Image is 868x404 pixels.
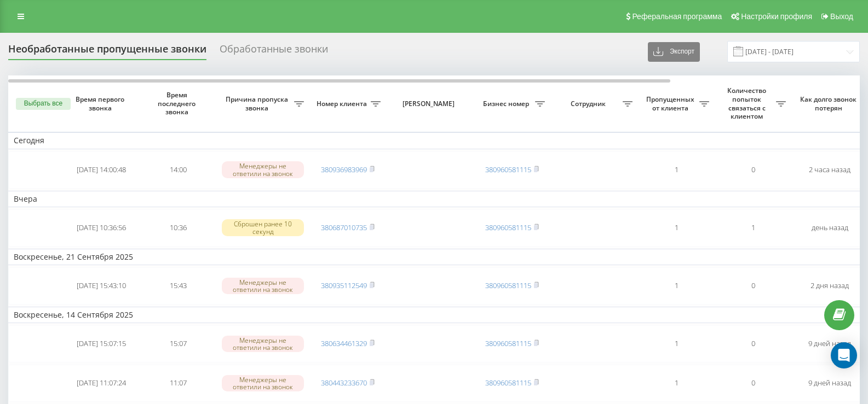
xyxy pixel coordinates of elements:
td: 0 [715,325,791,362]
div: Сброшен ранее 10 секунд [222,219,304,236]
a: 380443233670 [321,378,367,388]
a: 380960581115 [485,223,531,232]
span: Сотрудник [556,99,623,108]
div: Менеджеры не ответили на звонок [222,375,304,391]
span: Реферальная программа [632,12,722,21]
td: 1 [638,325,715,362]
span: Настройки профиля [741,12,812,21]
span: Количество попыток связаться с клиентом [720,86,776,120]
td: 2 часа назад [791,151,868,189]
span: Время последнего звонка [148,91,208,116]
span: Бизнес номер [479,99,535,108]
span: [PERSON_NAME] [395,99,464,108]
span: Выход [830,12,853,21]
div: Обработанные звонки [220,43,328,60]
a: 380960581115 [485,378,531,388]
td: 9 дней назад [791,365,868,402]
a: 380634461329 [321,338,367,348]
td: день назад [791,209,868,247]
span: Время первого звонка [72,95,131,112]
td: 14:00 [140,151,216,189]
a: 380935112549 [321,280,367,290]
td: 1 [715,209,791,247]
span: Причина пропуска звонка [222,95,294,112]
td: [DATE] 14:00:48 [63,151,140,189]
span: Пропущенных от клиента [643,95,699,112]
span: Как долго звонок потерян [800,95,859,112]
a: 380960581115 [485,165,531,174]
td: 15:07 [140,325,216,362]
td: 10:36 [140,209,216,247]
td: 15:43 [140,267,216,305]
div: Менеджеры не ответили на звонок [222,161,304,178]
td: 1 [638,209,715,247]
td: 0 [715,151,791,189]
a: 380687010735 [321,223,367,232]
span: Номер клиента [315,99,371,108]
td: [DATE] 11:07:24 [63,365,140,402]
td: 0 [715,267,791,305]
td: 1 [638,151,715,189]
a: 380960581115 [485,338,531,348]
div: Менеджеры не ответили на звонок [222,278,304,294]
td: 2 дня назад [791,267,868,305]
button: Экспорт [648,42,700,62]
td: 1 [638,365,715,402]
td: [DATE] 10:36:56 [63,209,140,247]
button: Выбрать все [16,98,71,110]
a: 380960581115 [485,280,531,290]
td: 11:07 [140,365,216,402]
td: [DATE] 15:07:15 [63,325,140,362]
td: 1 [638,267,715,305]
div: Open Intercom Messenger [831,342,857,368]
div: Менеджеры не ответили на звонок [222,336,304,352]
td: [DATE] 15:43:10 [63,267,140,305]
div: Необработанные пропущенные звонки [8,43,206,60]
td: 0 [715,365,791,402]
td: 9 дней назад [791,325,868,362]
a: 380936983969 [321,165,367,174]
